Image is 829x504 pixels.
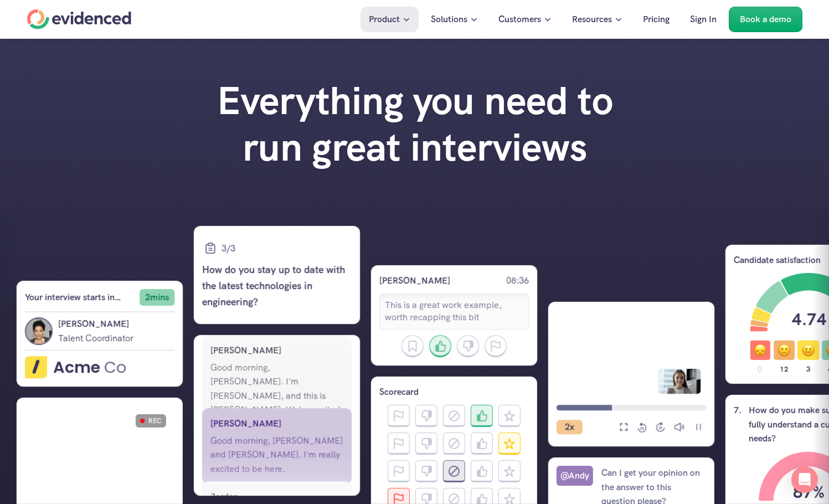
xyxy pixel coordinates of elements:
p: Solutions [431,12,467,27]
a: Pricing [635,7,678,32]
div: Open Intercom Messenger [791,466,818,493]
p: Sign In [690,12,717,27]
p: Pricing [643,12,670,27]
p: Customers [498,12,541,27]
a: Book a demo [729,7,802,32]
p: Book a demo [740,12,791,27]
p: Product [369,12,400,27]
p: Resources [572,12,612,27]
a: Sign In [682,7,725,32]
a: Home [27,9,131,29]
h1: Everything you need to run great interviews [193,78,636,171]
